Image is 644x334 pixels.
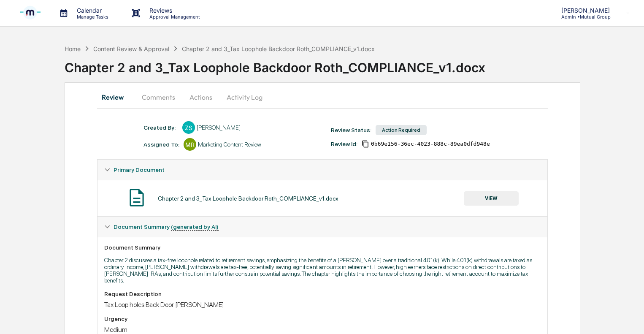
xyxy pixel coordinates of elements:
[65,45,81,52] div: Home
[182,87,220,107] button: Actions
[65,53,644,75] div: Chapter 2 and 3_Tax Loophole Backdoor Roth_COMPLIANCE_v1.docx
[104,301,541,309] div: Tax Loop holes Back Door [PERSON_NAME]
[104,315,541,322] div: Urgency
[143,141,179,148] div: Assigned To:
[182,121,195,134] div: ZS
[158,195,338,202] div: Chapter 2 and 3_Tax Loophole Backdoor Roth_COMPLIANCE_v1.docx
[97,217,547,237] div: Document Summary (generated by AI)
[104,244,541,251] div: Document Summary
[371,141,490,147] span: 0b69e156-36ec-4023-888c-89ea0dfd948e
[184,138,196,151] div: MR
[70,7,113,14] p: Calendar
[97,87,135,107] button: Review
[331,141,357,147] div: Review Id:
[114,166,165,173] span: Primary Document
[555,14,614,20] p: Admin • Mutual Group
[97,87,548,107] div: secondary tabs example
[104,257,541,284] p: Chapter 2 discusses a tax-free loophole related to retirement savings, emphasizing the benefits o...
[126,187,147,208] img: Document Icon
[171,223,219,231] u: (generated by AI)
[617,306,640,329] iframe: Open customer support
[182,45,375,52] div: Chapter 2 and 3_Tax Loophole Backdoor Roth_COMPLIANCE_v1.docx
[143,7,204,14] p: Reviews
[135,87,182,107] button: Comments
[114,223,219,230] span: Document Summary
[555,7,614,14] p: [PERSON_NAME]
[362,140,369,148] span: Copy Id
[97,180,547,216] div: Primary Document
[93,45,169,52] div: Content Review & Approval
[104,326,541,334] div: Medium
[464,191,519,206] button: VIEW
[220,87,269,107] button: Activity Log
[70,14,113,20] p: Manage Tasks
[198,141,261,148] div: Marketing Content Review
[97,160,547,180] div: Primary Document
[104,291,541,297] div: Request Description
[143,14,204,20] p: Approval Management
[143,124,178,131] div: Created By: ‎ ‎
[20,2,41,24] img: logo
[376,125,427,135] div: Action Required
[331,127,371,133] div: Review Status:
[197,124,241,131] div: [PERSON_NAME]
